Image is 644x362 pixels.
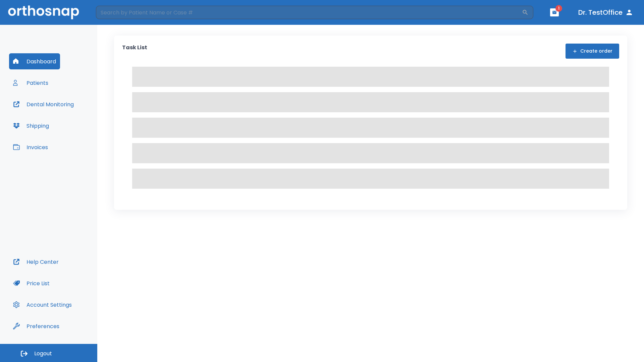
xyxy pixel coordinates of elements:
button: Account Settings [9,297,76,313]
button: Preferences [9,318,63,334]
button: Dr. TestOffice [576,6,636,18]
img: Orthosnap [8,5,79,19]
button: Help Center [9,254,63,270]
span: Logout [34,350,52,357]
button: Shipping [9,118,53,134]
button: Patients [9,75,52,91]
button: Price List [9,275,54,291]
button: Dashboard [9,53,60,69]
span: 1 [555,5,562,12]
button: Dental Monitoring [9,96,78,112]
p: Task List [122,44,147,59]
input: Search by Patient Name or Case # [96,6,522,19]
button: Create order [566,44,619,59]
button: Invoices [9,139,52,155]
